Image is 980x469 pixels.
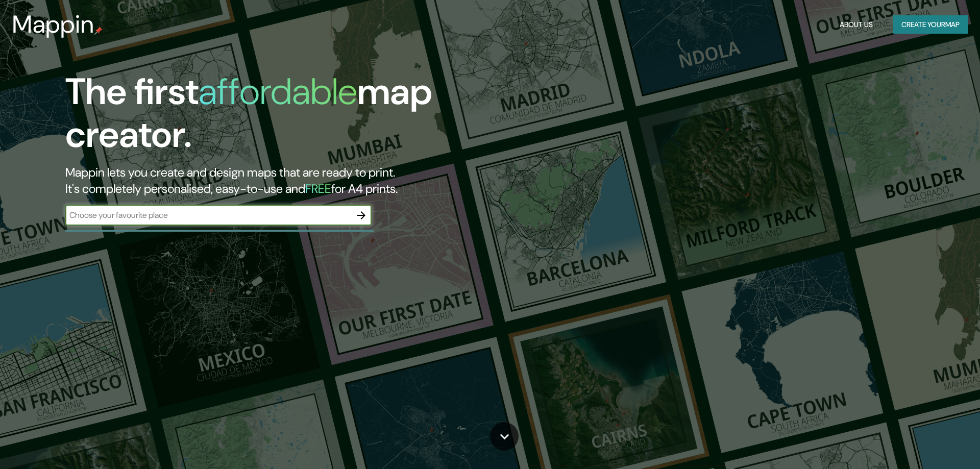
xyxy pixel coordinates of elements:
[12,10,94,39] h3: Mappin
[836,15,877,34] button: About Us
[65,164,555,197] h2: Mappin lets you create and design maps that are ready to print. It's completely personalised, eas...
[199,68,357,115] h1: affordable
[893,15,968,34] button: Create yourmap
[889,429,969,458] iframe: Help widget launcher
[94,27,103,35] img: mappin-pin
[65,209,351,221] input: Choose your favourite place
[305,181,331,196] h5: FREE
[65,70,555,164] h1: The first map creator.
